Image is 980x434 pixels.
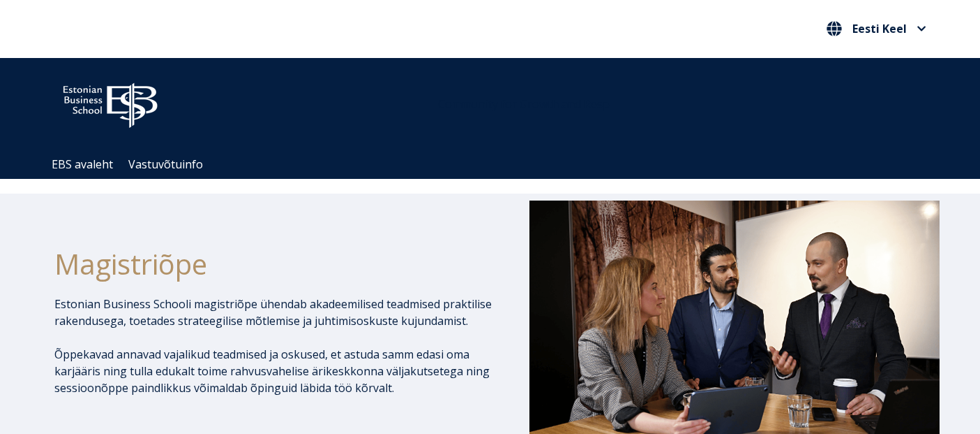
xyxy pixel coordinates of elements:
a: Vastuvõtuinfo [128,157,203,172]
span: Community for Growth and Resp [438,96,610,112]
button: Eesti Keel [823,17,930,40]
div: Navigation Menu [44,150,951,179]
img: ebs_logo2016_white [51,72,169,132]
p: Estonian Business Schooli magistriõpe ühendab akadeemilised teadmised praktilise rakendusega, toe... [54,296,492,329]
p: Õppekavad annavad vajalikud teadmised ja oskused, et astuda samm edasi oma karjääris ning tulla e... [54,346,492,396]
span: Eesti Keel [852,23,907,34]
nav: Vali oma keel [823,17,930,41]
h1: Magistriõpe [54,247,492,282]
a: EBS avaleht [52,157,113,172]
